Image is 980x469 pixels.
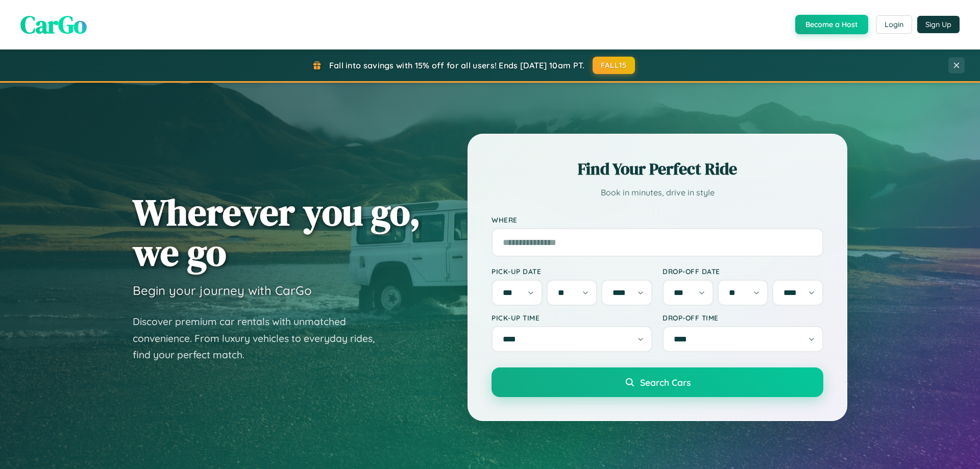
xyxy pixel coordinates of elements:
p: Book in minutes, drive in style [492,185,823,200]
span: CarGo [20,8,87,41]
h3: Begin your journey with CarGo [133,283,312,298]
button: FALL15 [593,57,635,74]
label: Pick-up Date [492,267,652,276]
label: Drop-off Time [663,313,823,322]
h2: Find Your Perfect Ride [492,158,823,180]
label: Drop-off Date [663,267,823,276]
label: Where [492,215,823,224]
span: Fall into savings with 15% off for all users! Ends [DATE] 10am PT. [329,60,585,70]
h1: Wherever you go, we go [133,192,421,273]
button: Become a Host [795,15,868,34]
label: Pick-up Time [492,313,652,322]
button: Login [876,15,912,34]
p: Discover premium car rentals with unmatched convenience. From luxury vehicles to everyday rides, ... [133,313,388,363]
button: Search Cars [492,367,823,397]
button: Sign Up [917,16,960,33]
span: Search Cars [640,377,691,388]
